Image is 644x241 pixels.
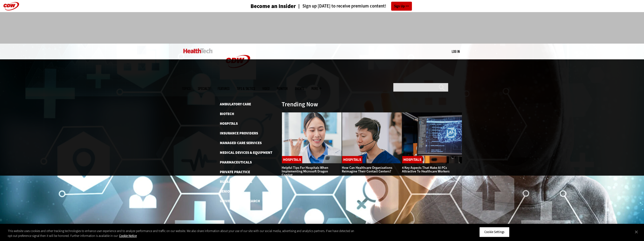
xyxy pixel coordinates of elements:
[220,199,260,203] a: University & Research
[282,112,342,163] img: Doctor using phone to dictate to tablet
[631,226,642,237] button: Close
[402,112,462,163] img: Desktop monitor with brain AI concept
[479,227,509,237] button: Cookie Settings
[183,48,213,53] img: Home
[391,2,412,11] a: Sign Up
[402,156,422,163] a: Hospitals
[220,170,250,174] a: Private Practice
[282,156,302,163] a: Hospitals
[220,189,241,194] a: Senior Care
[250,3,296,9] h3: Become an Insider
[8,229,354,238] div: This website uses cookies and other tracking technologies to enhance user experience and to analy...
[342,156,362,163] a: Hospitals
[220,131,258,136] a: Insurance Providers
[220,121,238,126] a: Hospitals
[342,165,392,174] a: How Can Healthcare Organizations Reimagine Their Contact Centers?
[282,101,318,107] h3: Trending Now
[452,49,460,54] a: Log in
[342,112,402,163] img: Healthcare contact center
[220,179,252,184] a: Rural Healthcare
[220,150,272,155] a: Medical Devices & Equipment
[220,111,234,116] a: Biotech
[452,49,460,54] div: User menu
[402,165,450,174] a: 4 Key Aspects That Make AI PCs Attractive to Healthcare Workers
[296,4,386,8] a: Sign up [DATE] to receive premium content!
[234,17,410,39] iframe: advertisement
[119,234,137,238] a: More information about your privacy
[220,102,251,107] a: Ambulatory Care
[220,160,252,165] a: Pharmaceuticals
[220,140,262,145] a: Managed Care Services
[220,44,256,79] img: Home
[232,3,296,9] a: Become an Insider
[282,165,328,177] a: Helpful Tips for Hospitals When Implementing Microsoft Dragon Copilot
